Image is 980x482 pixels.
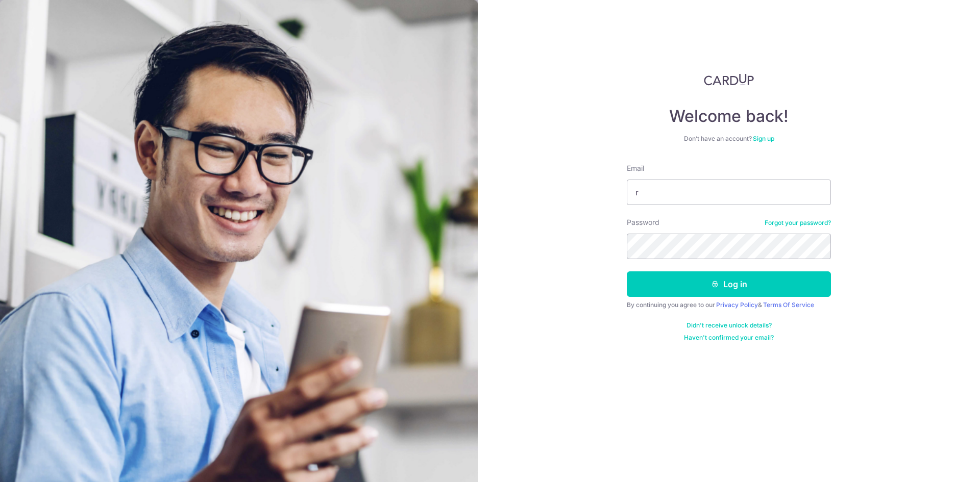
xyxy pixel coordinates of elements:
img: CardUp Logo [704,73,754,86]
label: Email [627,163,644,173]
button: Log in [627,271,831,297]
input: Enter your Email [627,180,831,205]
a: Haven't confirmed your email? [684,334,774,342]
h4: Welcome back! [627,106,831,126]
div: Don’t have an account? [627,135,831,143]
a: Privacy Policy [716,301,758,309]
div: By continuing you agree to our & [627,301,831,309]
a: Forgot your password? [765,219,831,227]
a: Sign up [753,135,774,142]
label: Password [627,217,659,227]
a: Didn't receive unlock details? [687,321,772,329]
a: Terms Of Service [763,301,814,309]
